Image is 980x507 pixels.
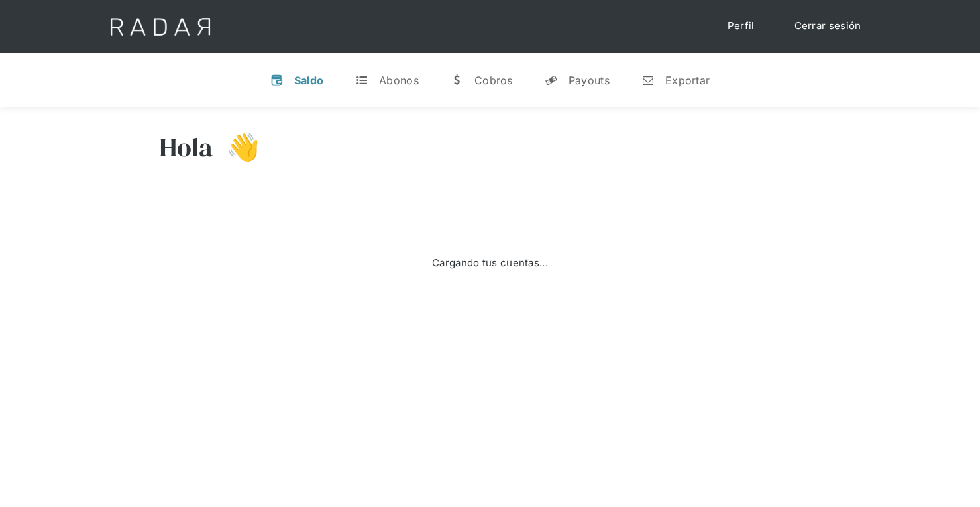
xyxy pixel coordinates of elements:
[213,131,260,164] h3: 👋
[781,13,875,39] a: Cerrar sesión
[714,13,768,39] a: Perfil
[665,74,710,87] div: Exportar
[159,131,213,164] h3: Hola
[641,74,655,87] div: n
[474,74,513,87] div: Cobros
[545,74,558,87] div: y
[294,74,324,87] div: Saldo
[432,256,548,271] div: Cargando tus cuentas...
[270,74,284,87] div: v
[379,74,419,87] div: Abonos
[355,74,368,87] div: t
[451,74,464,87] div: w
[569,74,610,87] div: Payouts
